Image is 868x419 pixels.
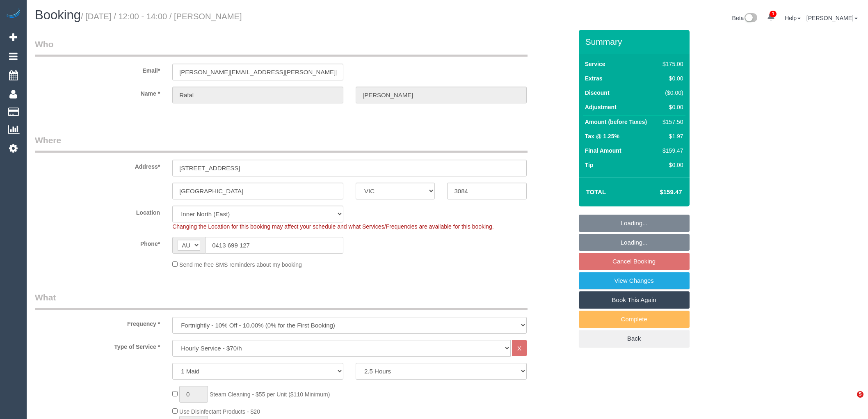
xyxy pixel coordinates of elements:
iframe: Intercom live chat [840,391,860,411]
div: $175.00 [659,60,683,68]
div: $157.50 [659,118,683,126]
legend: What [35,291,528,310]
label: Frequency * [29,317,166,328]
input: Last Name* [356,87,527,103]
label: Phone* [29,237,166,248]
a: Beta [732,15,758,21]
label: Discount [585,89,610,97]
a: View Changes [579,272,690,289]
label: Location [29,206,166,217]
span: Changing the Location for this booking may affect your schedule and what Services/Frequencies are... [172,223,493,230]
label: Tip [585,161,594,169]
a: Back [579,330,690,347]
a: 1 [763,8,779,26]
a: Book This Again [579,291,690,309]
label: Adjustment [585,103,617,111]
img: Automaid Logo [5,8,21,20]
input: Email* [172,64,343,80]
img: New interface [744,13,757,24]
h3: Summary [585,37,685,46]
a: Help [785,15,801,21]
label: Address* [29,160,166,171]
label: Email* [29,64,166,75]
div: ($0.00) [659,89,683,97]
span: 1 [770,11,777,17]
span: Send me free SMS reminders about my booking [179,261,302,268]
input: First Name* [172,87,343,103]
input: Phone* [205,237,343,254]
div: $0.00 [659,74,683,82]
label: Service [585,60,605,68]
label: Final Amount [585,147,621,155]
strong: Total [586,188,606,195]
small: / [DATE] / 12:00 - 14:00 / [PERSON_NAME] [81,12,242,21]
span: 5 [857,391,863,398]
span: Steam Cleaning - $55 per Unit ($110 Minimum) [210,391,330,398]
input: Suburb* [172,183,343,199]
label: Type of Service * [29,340,166,351]
label: Name * [29,87,166,98]
span: Booking [35,8,81,22]
span: Use Disinfectant Products - $20 [179,408,260,415]
label: Extras [585,74,603,82]
div: $1.97 [659,132,683,140]
div: $159.47 [659,147,683,155]
div: $0.00 [659,103,683,111]
h4: $159.47 [635,189,682,196]
legend: Where [35,134,528,153]
div: $0.00 [659,161,683,169]
input: Post Code* [447,183,526,199]
label: Tax @ 1.25% [585,132,619,140]
legend: Who [35,38,528,57]
label: Amount (before Taxes) [585,118,647,126]
a: [PERSON_NAME] [806,15,858,21]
